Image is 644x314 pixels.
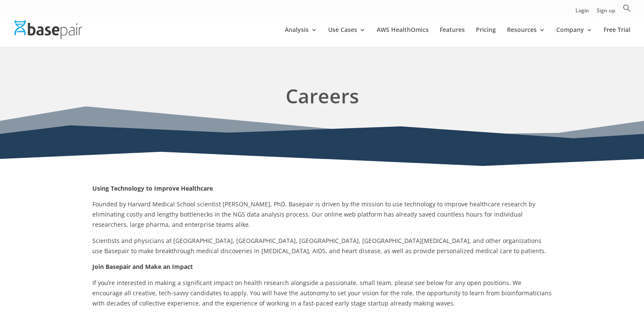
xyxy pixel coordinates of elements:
[377,27,429,47] a: AWS HealthOmics
[623,4,631,17] a: Search Icon Link
[92,279,552,307] span: If you’re interested in making a significant impact on health research alongside a passionate, sm...
[92,200,535,228] span: Founded by Harvard Medical School scientist [PERSON_NAME], PhD, Basepair is driven by the mission...
[556,27,592,47] a: Company
[507,27,545,47] a: Resources
[92,263,193,271] strong: Join Basepair and Make an Impact
[575,8,589,17] a: Login
[476,27,496,47] a: Pricing
[92,82,552,114] h1: Careers
[440,27,465,47] a: Features
[604,27,630,47] a: Free Trial
[92,237,546,255] span: Scientists and physicians at [GEOGRAPHIC_DATA], [GEOGRAPHIC_DATA], [GEOGRAPHIC_DATA], [GEOGRAPHIC...
[328,27,366,47] a: Use Cases
[92,184,213,192] strong: Using Technology to Improve Healthcare
[285,27,317,47] a: Analysis
[597,8,615,17] a: Sign up
[623,4,631,12] svg: Search
[14,20,82,39] img: Basepair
